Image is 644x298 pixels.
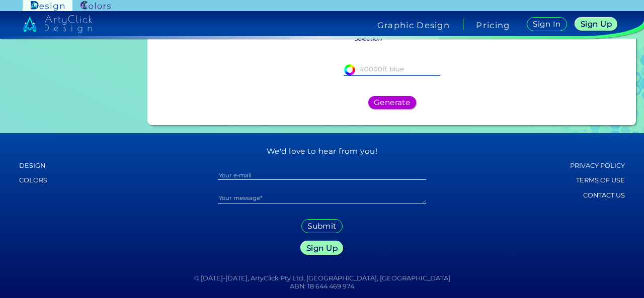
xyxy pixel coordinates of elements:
[19,159,109,172] a: Design
[375,99,408,106] h5: Generate
[303,242,341,254] a: Sign Up
[218,170,427,180] input: Your e-mail
[534,159,624,172] a: Privacy policy
[534,189,624,202] a: Contact Us
[582,21,610,28] h5: Sign Up
[23,15,92,33] img: artyclick_design_logo_white_combined_path.svg
[148,147,496,156] h5: We'd love to hear from you!
[476,21,510,29] a: Pricing
[80,1,111,11] img: ArtyClick Colors logo
[309,223,335,230] h5: Submit
[308,244,336,251] h5: Sign Up
[577,18,615,30] a: Sign Up
[534,174,624,187] a: Terms of Use
[529,18,565,31] a: Sign In
[19,174,109,187] a: Colors
[344,64,440,75] input: #0000ff, blue
[534,21,559,28] h5: Sign In
[377,21,450,29] h4: Graphic Design
[8,274,636,290] h6: © [DATE]-[DATE], ArtyClick Pty Ltd, [GEOGRAPHIC_DATA], [GEOGRAPHIC_DATA] ABN: 18 644 469 974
